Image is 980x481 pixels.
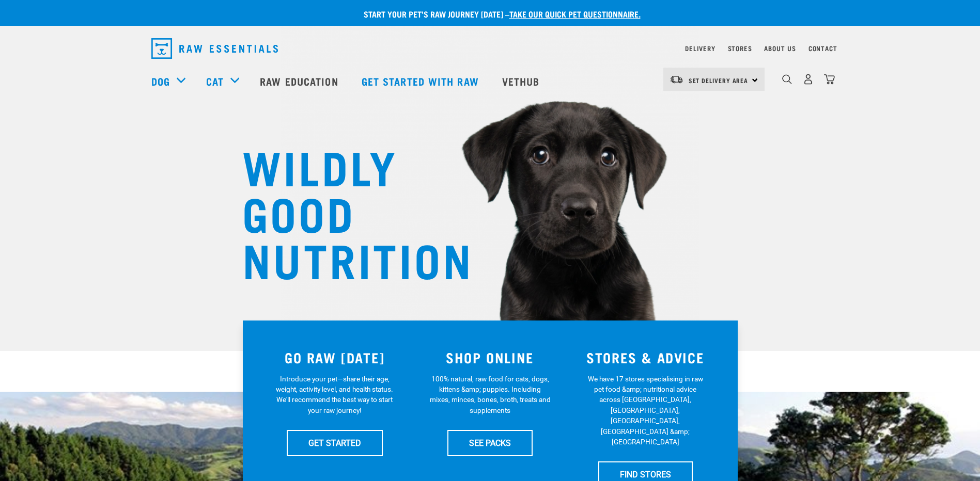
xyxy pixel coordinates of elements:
[782,74,792,84] img: home-icon-1@2x.png
[764,46,796,50] a: About Us
[429,374,551,416] p: 100% natural, raw food for cats, dogs, kittens &amp; puppies. Including mixes, minces, bones, bro...
[574,349,717,365] h3: STORES & ADVICE
[689,78,749,82] span: Set Delivery Area
[151,38,278,59] img: Raw Essentials Logo
[585,374,706,447] p: We have 17 stores specialising in raw pet food &amp; nutritional advice across [GEOGRAPHIC_DATA],...
[287,430,383,456] a: GET STARTED
[263,349,407,365] h3: GO RAW [DATE]
[151,73,170,89] a: Dog
[447,430,533,456] a: SEE PACKS
[242,142,449,281] h1: WILDLY GOOD NUTRITION
[803,74,814,85] img: user.png
[351,60,492,102] a: Get started with Raw
[728,46,752,50] a: Stores
[509,11,641,16] a: take our quick pet questionnaire.
[274,374,395,416] p: Introduce your pet—share their age, weight, activity level, and health status. We'll recommend th...
[143,34,837,63] nav: dropdown navigation
[492,60,553,102] a: Vethub
[418,349,562,365] h3: SHOP ONLINE
[206,73,224,89] a: Cat
[808,46,837,50] a: Contact
[824,74,835,85] img: home-icon@2x.png
[250,60,351,102] a: Raw Education
[670,75,683,84] img: van-moving.png
[685,46,715,50] a: Delivery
